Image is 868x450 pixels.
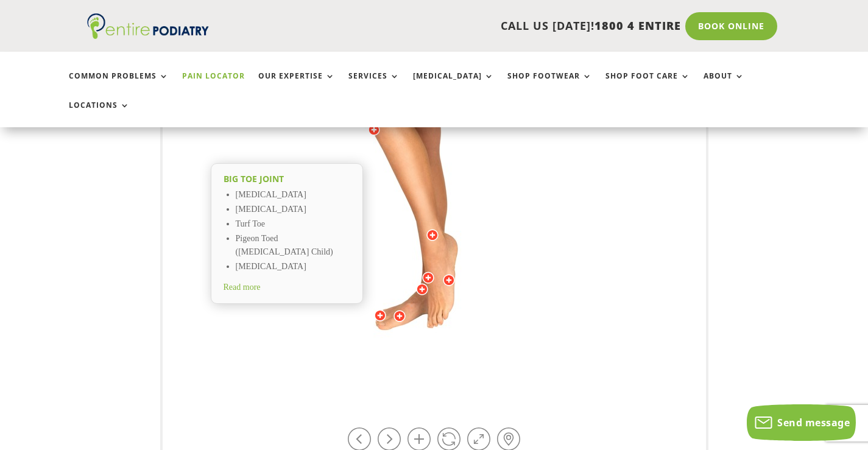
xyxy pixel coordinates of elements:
span: Read more [224,283,261,292]
button: Send message [747,404,856,441]
img: logo (1) [87,13,209,39]
a: Pain Locator [182,72,245,98]
a: Services [348,72,400,98]
a: Book Online [685,12,777,40]
li: [MEDICAL_DATA] [236,203,350,217]
a: Big toe joint [MEDICAL_DATA] [MEDICAL_DATA] Turf Toe Pigeon Toed ([MEDICAL_DATA] Child) [MEDICAL_... [211,163,363,304]
a: Shop Footwear [507,72,592,98]
a: [MEDICAL_DATA] [413,72,494,98]
a: Locations [69,101,130,127]
a: Our Expertise [258,72,335,98]
span: Send message [777,416,850,429]
a: About [704,72,744,98]
li: [MEDICAL_DATA] [236,188,350,203]
li: Pigeon Toed ([MEDICAL_DATA] Child) [236,232,350,260]
a: Shop Foot Care [605,72,690,98]
h2: Big toe joint [224,173,350,185]
li: [MEDICAL_DATA] [236,260,350,275]
span: 1800 4 ENTIRE [595,18,681,33]
a: Entire Podiatry [87,29,209,41]
a: Common Problems [69,72,169,98]
p: CALL US [DATE]! [246,18,681,34]
li: Turf Toe [236,217,350,232]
